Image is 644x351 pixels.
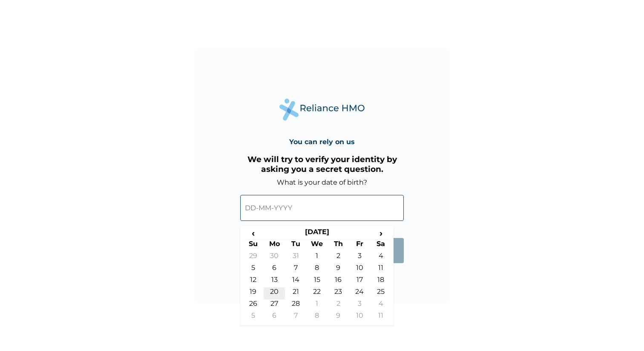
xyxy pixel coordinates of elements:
[349,240,370,252] th: Fr
[306,252,328,264] td: 1
[242,276,264,287] td: 12
[328,311,349,323] td: 9
[285,287,306,299] td: 21
[289,138,355,146] h4: You can rely on us
[349,299,370,311] td: 3
[264,240,285,252] th: Mo
[242,228,264,238] span: ‹
[370,228,391,238] span: ›
[328,240,349,252] th: Th
[349,264,370,276] td: 10
[306,287,328,299] td: 22
[242,264,264,276] td: 5
[328,287,349,299] td: 23
[349,311,370,323] td: 10
[306,264,328,276] td: 8
[285,311,306,323] td: 7
[264,264,285,276] td: 6
[306,276,328,287] td: 15
[242,311,264,323] td: 5
[240,195,404,221] input: DD-MM-YYYY
[285,299,306,311] td: 28
[264,228,370,240] th: [DATE]
[328,299,349,311] td: 2
[285,240,306,252] th: Tu
[349,287,370,299] td: 24
[370,299,391,311] td: 4
[349,276,370,287] td: 17
[240,154,404,174] h3: We will try to verify your identity by asking you a secret question.
[306,240,328,252] th: We
[328,264,349,276] td: 9
[328,252,349,264] td: 2
[306,311,328,323] td: 8
[264,252,285,264] td: 30
[370,276,391,287] td: 18
[242,240,264,252] th: Su
[264,276,285,287] td: 13
[242,287,264,299] td: 19
[277,178,367,186] label: What is your date of birth?
[264,287,285,299] td: 20
[370,264,391,276] td: 11
[370,252,391,264] td: 4
[370,287,391,299] td: 25
[242,252,264,264] td: 29
[279,99,365,120] img: Reliance Health's Logo
[328,276,349,287] td: 16
[285,276,306,287] td: 14
[285,252,306,264] td: 31
[370,311,391,323] td: 11
[349,252,370,264] td: 3
[370,240,391,252] th: Sa
[306,299,328,311] td: 1
[264,311,285,323] td: 6
[242,299,264,311] td: 26
[285,264,306,276] td: 7
[264,299,285,311] td: 27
